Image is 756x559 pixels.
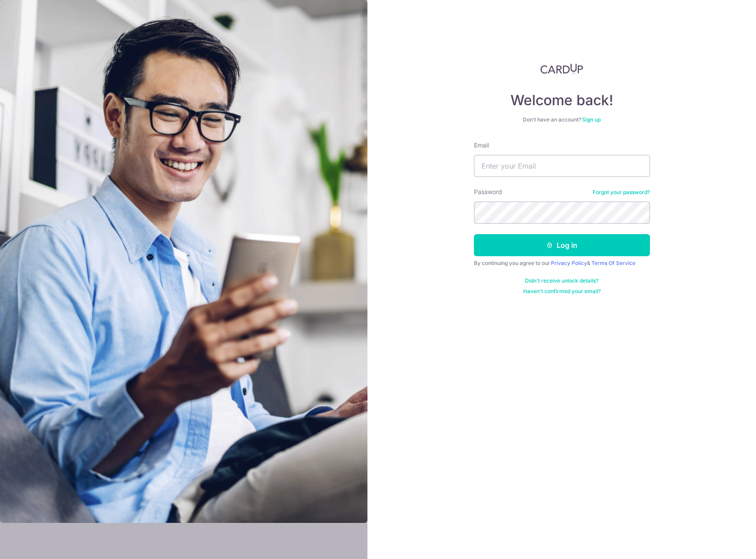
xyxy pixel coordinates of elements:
[474,260,650,267] div: By continuing you agree to our &
[474,155,650,177] input: Enter your Email
[551,260,587,266] a: Privacy Policy
[474,116,650,123] div: Don’t have an account?
[474,141,489,150] label: Email
[523,288,601,295] a: Haven't confirmed your email?
[591,260,635,266] a: Terms Of Service
[525,277,598,284] a: Didn't receive unlock details?
[593,189,650,196] a: Forgot your password?
[474,234,650,256] button: Log in
[540,63,584,74] img: CardUp Logo
[474,92,650,109] h4: Welcome back!
[582,116,601,123] a: Sign up
[474,188,502,196] label: Password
